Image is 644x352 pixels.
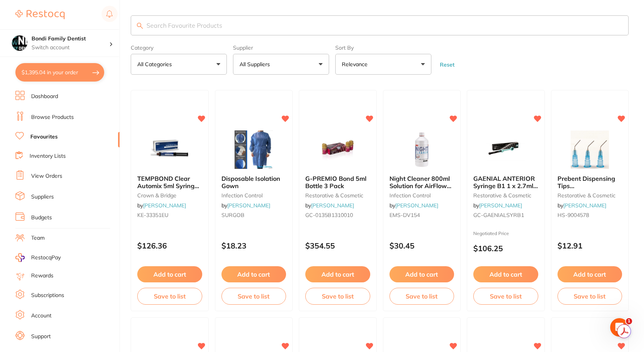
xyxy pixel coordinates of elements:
[131,15,629,35] input: Search Favourite Products
[395,202,438,209] a: [PERSON_NAME]
[31,234,45,242] a: Team
[221,175,280,189] span: Disposable Isolation Gown
[227,202,270,209] a: [PERSON_NAME]
[473,212,524,219] span: GC-GAENIALSYRB1
[137,288,202,305] button: Save to list
[305,175,366,189] span: G-PREMIO Bond 5ml Bottle 3 Pack
[305,212,353,219] span: GC-0135B1310010
[473,288,538,305] button: Save to list
[15,63,104,82] button: $1,395.04 in your order
[229,130,279,169] img: Disposable Isolation Gown
[313,130,363,169] img: G-PREMIO Bond 5ml Bottle 3 Pack
[131,54,227,75] button: All Categories
[626,318,632,324] span: 1
[565,130,615,169] img: Prebent Dispensing Tips HENRY SCHEIN 25G Blue 100 pack
[221,288,286,305] button: Save to list
[30,133,58,141] a: Favourites
[221,212,245,219] span: SURGOB
[31,193,54,201] a: Suppliers
[305,202,354,209] span: by
[389,202,438,209] span: by
[30,152,66,160] a: Inventory Lists
[479,202,522,209] a: [PERSON_NAME]
[32,35,109,43] h4: Bondi Family Dentist
[305,175,370,189] b: G-PREMIO Bond 5ml Bottle 3 Pack
[137,266,202,282] button: Add to cart
[31,272,53,280] a: Rewards
[137,241,202,250] p: $126.36
[557,175,615,204] span: Prebent Dispensing Tips [PERSON_NAME] 25G Blue 100 pack
[342,60,371,68] p: Relevance
[137,60,175,68] p: All Categories
[31,312,52,320] a: Account
[32,44,109,52] p: Switch account
[563,202,606,209] a: [PERSON_NAME]
[557,266,622,282] button: Add to cart
[31,93,58,100] a: Dashboard
[137,175,202,189] b: TEMPBOND Clear Automix 5ml Syringe & 10 tips no triclosan
[473,202,522,209] span: by
[305,241,370,250] p: $354.55
[473,244,538,253] p: $106.25
[389,241,454,250] p: $30.45
[221,266,286,282] button: Add to cart
[137,212,168,219] span: KE-33351EU
[221,241,286,250] p: $18.23
[389,192,454,199] small: infection control
[557,202,606,209] span: by
[305,288,370,305] button: Save to list
[233,45,329,51] label: Supplier
[12,35,27,51] img: Bondi Family Dentist
[397,130,447,169] img: Night Cleaner 800ml Solution for AirFlow units
[31,214,52,222] a: Budgets
[137,175,199,204] span: TEMPBOND Clear Automix 5ml Syringe & 10 tips no [MEDICAL_DATA]
[31,292,64,299] a: Subscriptions
[389,175,454,189] b: Night Cleaner 800ml Solution for AirFlow units
[221,192,286,199] small: infection control
[389,288,454,305] button: Save to list
[557,288,622,305] button: Save to list
[15,253,25,262] img: RestocqPay
[15,253,61,262] a: RestocqPay
[311,202,354,209] a: [PERSON_NAME]
[473,175,538,189] b: GAENIAL ANTERIOR Syringe B1 1 x 2.7ml (4.7g)
[473,192,538,199] small: restorative & cosmetic
[335,45,431,51] label: Sort By
[221,175,286,189] b: Disposable Isolation Gown
[335,54,431,75] button: Relevance
[145,130,195,169] img: TEMPBOND Clear Automix 5ml Syringe & 10 tips no triclosan
[305,266,370,282] button: Add to cart
[438,61,457,68] button: Reset
[31,333,51,340] a: Support
[557,241,622,250] p: $12.91
[137,202,186,209] span: by
[473,175,538,197] span: GAENIAL ANTERIOR Syringe B1 1 x 2.7ml (4.7g)
[31,113,74,121] a: Browse Products
[473,231,538,236] small: Negotiated Price
[557,192,622,199] small: restorative & cosmetic
[610,318,629,337] iframe: Intercom live chat
[143,202,186,209] a: [PERSON_NAME]
[137,192,202,199] small: crown & bridge
[557,175,622,189] b: Prebent Dispensing Tips HENRY SCHEIN 25G Blue 100 pack
[233,54,329,75] button: All Suppliers
[557,212,589,219] span: HS-9004578
[389,175,451,197] span: Night Cleaner 800ml Solution for AirFlow units
[473,266,538,282] button: Add to cart
[389,266,454,282] button: Add to cart
[15,10,65,19] img: Restocq Logo
[31,172,62,180] a: View Orders
[389,212,420,219] span: EMS-DV154
[305,192,370,199] small: restorative & cosmetic
[131,45,227,51] label: Category
[481,130,531,169] img: GAENIAL ANTERIOR Syringe B1 1 x 2.7ml (4.7g)
[221,202,270,209] span: by
[240,60,273,68] p: All Suppliers
[31,254,61,262] span: RestocqPay
[15,6,65,23] a: Restocq Logo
